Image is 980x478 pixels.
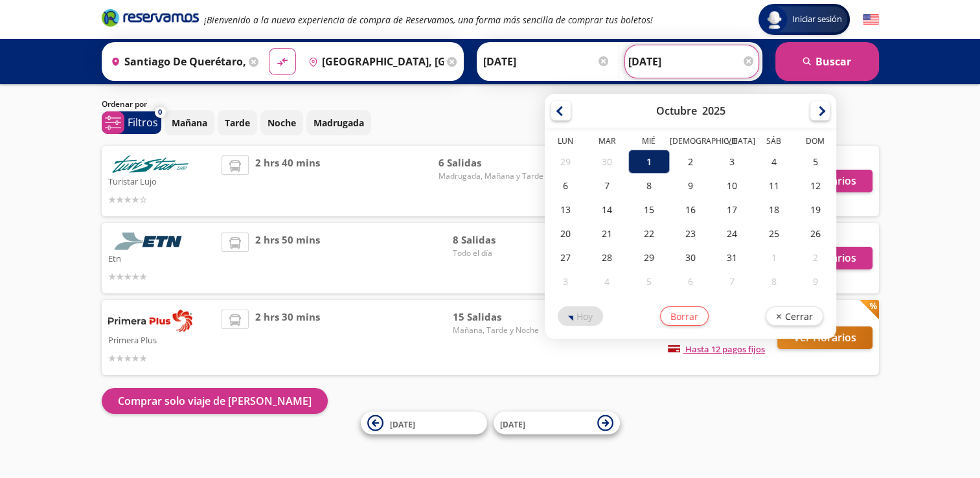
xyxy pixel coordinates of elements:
span: [DATE] [500,418,525,429]
span: 0 [158,107,162,118]
div: 04-Oct-25 [753,150,794,174]
input: Elegir Fecha [483,45,610,78]
div: 31-Oct-25 [711,245,753,269]
input: Buscar Origen [106,45,246,78]
p: Mañana [172,116,207,130]
th: Viernes [711,135,753,150]
p: Turistar Lujo [108,173,216,188]
button: Noche [260,110,303,135]
div: 08-Nov-25 [753,269,794,293]
div: 14-Oct-25 [586,198,628,222]
div: 07-Oct-25 [586,174,628,198]
div: 07-Nov-25 [711,269,753,293]
div: 23-Oct-25 [670,222,711,245]
button: Hoy [558,306,603,326]
i: Brand Logo [102,8,199,27]
th: Jueves [670,135,711,150]
div: 05-Oct-25 [795,150,836,174]
button: English [863,12,879,28]
p: Etn [108,250,216,266]
div: 20-Oct-25 [545,222,586,245]
div: 10-Oct-25 [711,174,753,198]
div: 03-Oct-25 [711,150,753,174]
div: 01-Oct-25 [628,150,669,174]
th: Domingo [795,135,836,150]
div: 13-Oct-25 [545,198,586,222]
span: Mañana, Tarde y Noche [453,324,543,336]
div: Octubre [655,104,696,118]
div: 29-Oct-25 [628,245,669,269]
div: 11-Oct-25 [753,174,794,198]
div: 02-Oct-25 [670,150,711,174]
div: 26-Oct-25 [795,222,836,245]
button: Tarde [218,110,257,135]
img: Primera Plus [108,310,192,332]
div: 01-Nov-25 [753,245,794,269]
button: 0Filtros [102,111,161,134]
span: [DATE] [390,418,415,429]
input: Opcional [628,45,755,78]
p: Madrugada [313,116,364,130]
div: 28-Oct-25 [586,245,628,269]
img: Etn [108,233,192,250]
div: 21-Oct-25 [586,222,628,245]
div: 2025 [701,104,725,118]
input: Buscar Destino [303,45,444,78]
div: 19-Oct-25 [795,198,836,222]
div: 08-Oct-25 [628,174,669,198]
span: Iniciar sesión [787,13,847,26]
p: Ordenar por [102,98,147,110]
div: 03-Nov-25 [545,269,586,293]
div: 30-Sep-25 [586,150,628,174]
p: Noche [268,116,296,130]
button: Madrugada [306,110,371,135]
span: Madrugada, Mañana y Tarde [439,170,543,182]
th: Miércoles [628,135,669,150]
div: 09-Nov-25 [795,269,836,293]
div: 09-Oct-25 [670,174,711,198]
span: 2 hrs 40 mins [255,155,320,207]
span: 2 hrs 50 mins [255,233,320,284]
div: 05-Nov-25 [628,269,669,293]
span: 6 Salidas [439,155,543,170]
p: Filtros [128,115,158,130]
div: 18-Oct-25 [753,198,794,222]
div: 12-Oct-25 [795,174,836,198]
th: Lunes [545,135,586,150]
div: 17-Oct-25 [711,198,753,222]
div: 25-Oct-25 [753,222,794,245]
span: Hasta 12 pagos fijos [668,343,765,355]
span: 15 Salidas [453,310,543,324]
th: Sábado [753,135,794,150]
div: 22-Oct-25 [628,222,669,245]
div: 29-Sep-25 [545,150,586,174]
p: Primera Plus [108,332,216,347]
div: 02-Nov-25 [795,245,836,269]
p: Tarde [225,116,250,130]
a: Brand Logo [102,8,199,31]
div: 27-Oct-25 [545,245,586,269]
span: 2 hrs 30 mins [255,310,320,365]
button: Mañana [165,110,214,135]
div: 30-Oct-25 [670,245,711,269]
div: 06-Nov-25 [670,269,711,293]
th: Martes [586,135,628,150]
span: 8 Salidas [453,233,543,247]
div: 04-Nov-25 [586,269,628,293]
button: Borrar [660,306,709,326]
div: 06-Oct-25 [545,174,586,198]
button: Buscar [775,42,879,81]
button: [DATE] [494,412,620,435]
div: 24-Oct-25 [711,222,753,245]
button: [DATE] [361,412,487,435]
div: 15-Oct-25 [628,198,669,222]
span: Todo el día [453,247,543,259]
img: Turistar Lujo [108,155,192,173]
button: Comprar solo viaje de [PERSON_NAME] [102,388,328,414]
div: 16-Oct-25 [670,198,711,222]
em: ¡Bienvenido a la nueva experiencia de compra de Reservamos, una forma más sencilla de comprar tus... [204,14,653,26]
button: Cerrar [766,306,823,326]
